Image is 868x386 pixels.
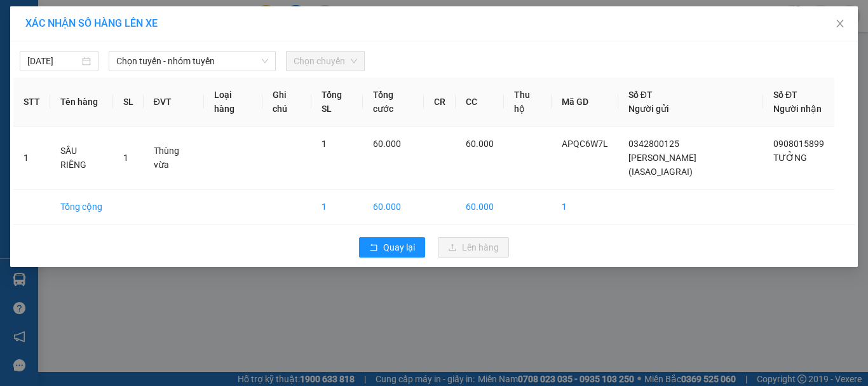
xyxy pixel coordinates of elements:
[363,190,424,224] td: 60.000
[552,78,618,127] th: Mã GD
[121,11,250,41] div: VP [GEOGRAPHIC_DATA]
[363,78,424,127] th: Tổng cước
[373,139,401,149] span: 60.000
[123,153,128,163] span: 1
[116,52,268,71] span: Chọn tuyến - nhóm tuyến
[11,12,31,25] span: Gửi:
[121,41,250,57] div: TƯỞNG
[50,78,113,127] th: Tên hàng
[121,57,250,74] div: 0908015899
[773,90,797,100] span: Số ĐT
[121,12,152,25] span: Nhận:
[204,78,262,127] th: Loại hàng
[466,139,494,149] span: 60.000
[504,78,552,127] th: Thu hộ
[369,243,378,253] span: rollback
[294,52,357,71] span: Chọn chuyến
[628,153,696,177] span: [PERSON_NAME](IASAO_IAGRAI)
[628,90,653,100] span: Số ĐT
[773,104,822,114] span: Người nhận
[359,237,425,258] button: rollbackQuay lại
[27,54,79,68] input: 13/09/2025
[50,127,113,190] td: SẦU RIÊNG
[144,127,205,190] td: Thùng vừa
[835,18,845,29] span: close
[822,6,858,42] button: Close
[11,72,112,90] div: 0342800125
[773,139,824,149] span: 0908015899
[50,190,113,224] td: Tổng cộng
[262,78,311,127] th: Ghi chú
[13,127,50,190] td: 1
[562,139,608,149] span: APQC6W7L
[456,78,504,127] th: CC
[322,139,327,149] span: 1
[25,17,158,29] span: XÁC NHẬN SỐ HÀNG LÊN XE
[261,57,269,65] span: down
[311,78,363,127] th: Tổng SL
[383,240,415,254] span: Quay lại
[456,190,504,224] td: 60.000
[113,78,144,127] th: SL
[13,78,50,127] th: STT
[424,78,456,127] th: CR
[11,41,112,72] div: [PERSON_NAME](IASAO_IAGRAI)
[773,153,807,163] span: TƯỞNG
[628,139,679,149] span: 0342800125
[144,78,205,127] th: ĐVT
[311,190,363,224] td: 1
[438,237,509,258] button: uploadLên hàng
[11,11,112,41] div: Bến Xe Đức Long
[552,190,618,224] td: 1
[628,104,669,114] span: Người gửi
